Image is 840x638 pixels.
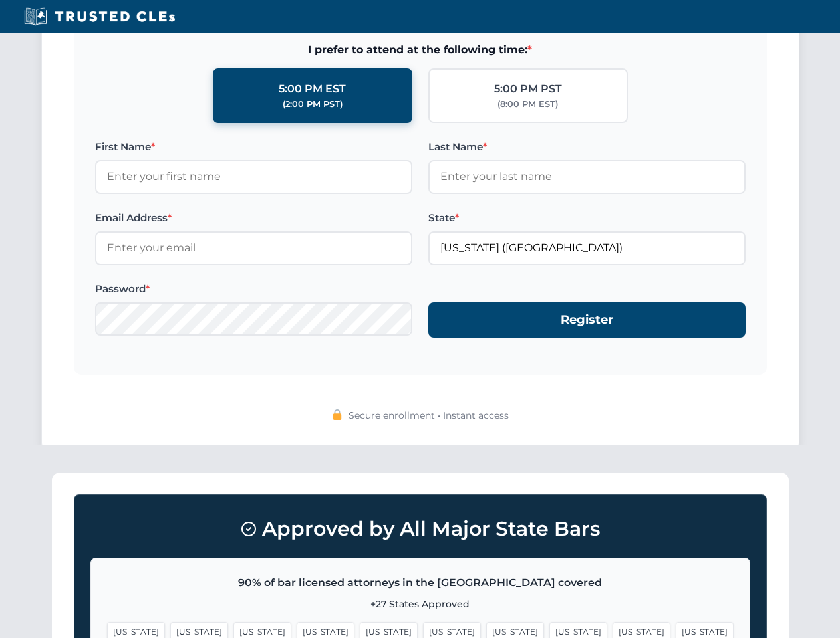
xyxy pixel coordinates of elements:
[95,41,746,58] span: I prefer to attend at the following time:
[95,139,412,155] label: First Name
[497,98,558,111] div: (8:00 PM EST)
[283,98,343,111] div: (2:00 PM PST)
[20,7,179,27] img: Trusted CLEs
[95,281,412,297] label: Password
[107,574,734,591] p: 90% of bar licensed attorneys in the [GEOGRAPHIC_DATA] covered
[279,80,346,98] div: 5:00 PM EST
[349,408,509,423] span: Secure enrollment • Instant access
[428,160,746,193] input: Enter your last name
[95,210,412,226] label: Email Address
[90,511,750,547] h3: Approved by All Major State Bars
[95,160,412,193] input: Enter your first name
[428,139,746,155] label: Last Name
[428,231,746,265] input: Florida (FL)
[494,80,562,98] div: 5:00 PM PST
[428,302,746,338] button: Register
[428,210,746,226] label: State
[95,231,412,265] input: Enter your email
[332,409,343,420] img: 🔒
[107,597,734,611] p: +27 States Approved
